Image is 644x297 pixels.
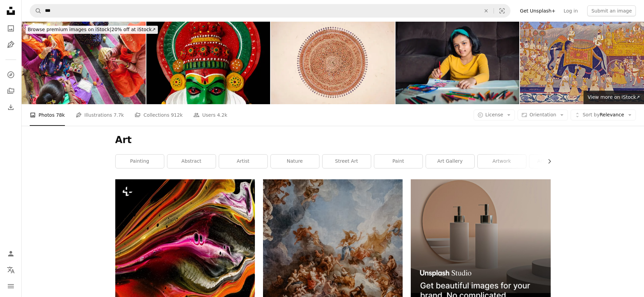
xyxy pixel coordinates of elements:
a: Get Unsplash+ [516,5,559,16]
a: Illustrations [4,38,18,51]
img: Indian woman hand knitting colorful patches [22,22,146,104]
a: nature [271,155,319,168]
a: abstract [167,155,216,168]
img: Indian Ceiling Mandala Mural [271,22,395,104]
span: View more on iStock ↗ [588,94,640,100]
a: art wallpaper [529,155,578,168]
h1: Art [115,134,551,146]
a: Download History [4,100,18,114]
a: Users 4.2k [193,104,227,126]
a: art gallery [426,155,474,168]
a: artwork [478,155,526,168]
button: Menu [4,279,18,293]
a: a close up of a colorful object on a black background [115,281,255,287]
a: street art [323,155,371,168]
button: Submit an image [587,5,636,16]
span: Relevance [582,112,624,118]
a: Browse premium images on iStock|20% off at iStock↗ [22,22,162,38]
button: Search Unsplash [30,4,42,17]
span: Sort by [582,112,599,117]
span: Orientation [529,112,556,117]
button: scroll list to the right [543,155,551,168]
a: paint [374,155,423,168]
span: 7.7k [114,111,124,119]
span: License [485,112,503,117]
form: Find visuals sitewide [30,4,510,18]
a: Illustrations 7.7k [76,104,124,126]
img: Kathakali Masks, a handcrafted decorative South Indian Kathakali Dance Mask [146,22,270,104]
span: Browse premium images on iStock | [28,27,111,32]
span: 20% off at iStock ↗ [28,27,156,32]
a: Photos [4,22,18,35]
a: painting [116,155,164,168]
button: Clear [479,4,494,17]
button: Sort byRelevance [571,110,636,120]
a: a painting on the ceiling of a building [263,264,403,270]
img: Little Girl Painting or drawing on notebook using colors at home. [396,22,520,104]
a: Explore [4,68,18,82]
a: Log in [559,5,582,16]
button: Visual search [494,4,510,17]
button: License [474,110,515,120]
a: View more on iStock↗ [583,91,644,104]
a: Log in / Sign up [4,247,18,260]
a: Collections 912k [135,104,183,126]
a: Collections [4,84,18,98]
button: Language [4,263,18,277]
button: Orientation [518,110,568,120]
span: 912k [171,111,183,119]
a: artist [219,155,267,168]
img: Royal Procession [520,22,644,104]
span: 4.2k [217,111,227,119]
